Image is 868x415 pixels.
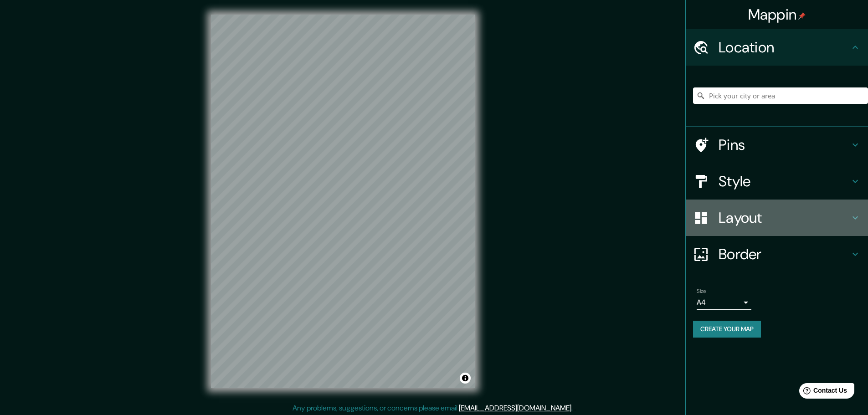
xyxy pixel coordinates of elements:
button: Create your map [693,321,761,338]
div: . [574,403,576,414]
h4: Mappin [748,5,806,24]
div: Pins [686,127,868,163]
div: . [573,403,574,414]
iframe: Help widget launcher [787,379,858,405]
div: Style [686,163,868,200]
h4: Border [719,245,850,263]
div: Border [686,236,868,272]
button: Toggle attribution [460,373,471,384]
img: pin-icon.png [798,12,806,20]
div: Location [686,29,868,66]
input: Pick your city or area [693,87,868,104]
h4: Pins [719,136,850,154]
h4: Layout [719,209,850,227]
label: Size [697,287,706,295]
a: [EMAIL_ADDRESS][DOMAIN_NAME] [459,403,571,413]
div: Layout [686,200,868,236]
h4: Style [719,172,850,190]
h4: Location [719,38,850,56]
div: A4 [697,295,751,310]
canvas: Map [211,15,475,388]
p: Any problems, suggestions, or concerns please email . [293,403,573,414]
